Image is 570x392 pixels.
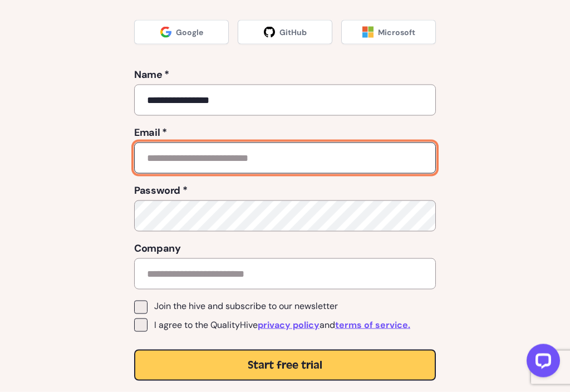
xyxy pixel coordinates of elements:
[134,183,436,198] label: Password *
[248,357,322,373] span: Start free trial
[341,20,436,45] a: Microsoft
[134,350,436,381] button: Start free trial
[154,301,338,312] span: Join the hive and subscribe to our newsletter
[258,318,320,332] a: privacy policy
[238,20,332,45] a: GitHub
[154,318,410,332] span: I agree to the QualityHive and
[134,241,436,256] label: Company
[279,27,307,38] span: GitHub
[176,27,203,38] span: Google
[134,67,436,82] label: Name *
[518,340,564,386] iframe: LiveChat chat widget
[335,318,410,332] a: terms of service.
[134,20,229,45] a: Google
[134,125,436,140] label: Email *
[378,27,415,38] span: Microsoft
